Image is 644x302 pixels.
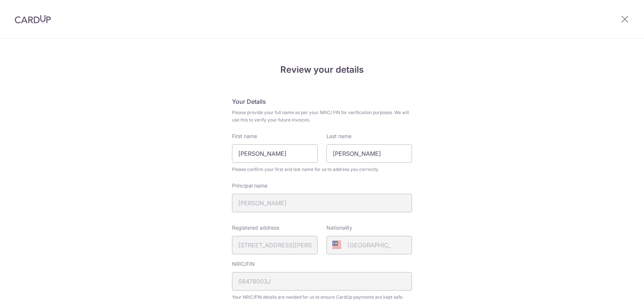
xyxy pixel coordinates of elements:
img: CardUp [15,15,51,24]
h5: Your Details [232,97,412,106]
label: Last name [326,133,352,140]
label: Registered address [232,224,279,231]
label: Principal name [232,182,267,189]
span: Please confirm your first and last name for us to address you correctly [232,166,412,173]
label: Nationality [326,224,352,231]
label: NRIC/FIN [232,260,255,268]
input: Last name [326,144,412,163]
input: First Name [232,144,318,163]
span: Please provide your full name as per your NRIC/ FIN for verification purposes. We will use this t... [232,109,412,124]
label: First name [232,133,257,140]
h4: Review your details [232,63,412,76]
